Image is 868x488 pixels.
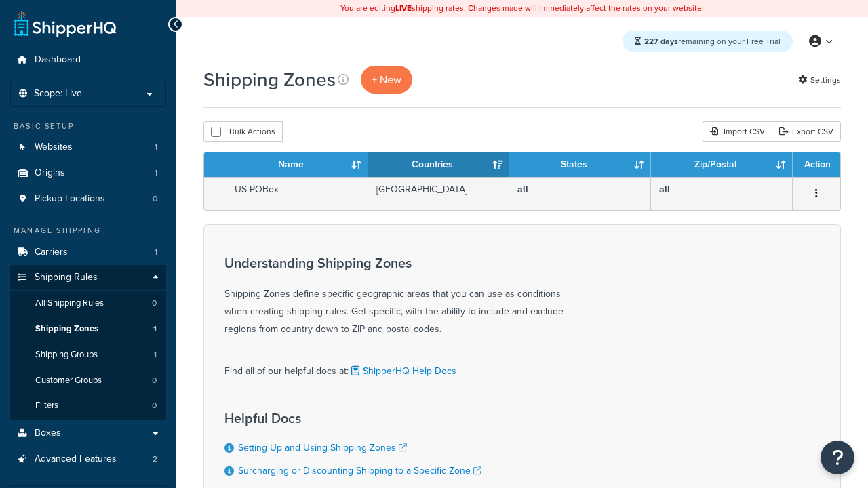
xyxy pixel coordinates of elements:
[226,152,368,177] th: Name: activate to sort column ascending
[659,182,670,197] b: all
[10,447,166,472] a: Advanced Features 2
[203,66,336,93] h1: Shipping Zones
[10,368,166,393] a: Customer Groups 0
[35,323,98,335] span: Shipping Zones
[34,88,82,100] span: Scope: Live
[395,2,412,14] b: LIVE
[10,121,166,132] div: Basic Setup
[152,298,157,309] span: 0
[224,411,481,426] h3: Helpful Docs
[238,441,407,455] a: Setting Up and Using Shipping Zones
[10,447,166,472] li: Advanced Features
[35,349,98,361] span: Shipping Groups
[10,291,166,316] a: All Shipping Rules 0
[10,291,166,316] li: All Shipping Rules
[10,135,166,160] a: Websites 1
[238,464,481,478] a: Surcharging or Discounting Shipping to a Specific Zone
[10,186,166,211] a: Pickup Locations 0
[226,177,368,210] td: US POBox
[153,453,157,465] span: 2
[372,72,401,87] span: + New
[10,161,166,186] li: Origins
[793,152,840,177] th: Action
[35,375,102,386] span: Customer Groups
[772,121,841,142] a: Export CSV
[155,247,157,258] span: 1
[14,10,116,37] a: ShipperHQ Home
[35,453,117,465] span: Advanced Features
[224,352,564,380] div: Find all of our helpful docs at:
[35,428,61,439] span: Boxes
[10,225,166,237] div: Manage Shipping
[10,368,166,393] li: Customer Groups
[10,186,166,211] li: Pickup Locations
[10,421,166,446] a: Boxes
[155,167,157,179] span: 1
[224,256,564,338] div: Shipping Zones define specific geographic areas that you can use as conditions when creating ship...
[10,47,166,73] a: Dashboard
[368,152,510,177] th: Countries: activate to sort column ascending
[623,30,793,52] div: remaining on your Free Trial
[821,441,854,474] button: Open Resource Center
[152,400,157,411] span: 0
[703,121,772,142] div: Import CSV
[10,265,166,420] li: Shipping Rules
[35,142,73,153] span: Websites
[509,152,651,177] th: States: activate to sort column ascending
[10,317,166,342] a: Shipping Zones 1
[35,193,105,205] span: Pickup Locations
[35,247,68,258] span: Carriers
[154,349,157,361] span: 1
[349,364,456,378] a: ShipperHQ Help Docs
[153,323,157,335] span: 1
[10,240,166,265] li: Carriers
[368,177,510,210] td: [GEOGRAPHIC_DATA]
[517,182,528,197] b: all
[651,152,793,177] th: Zip/Postal: activate to sort column ascending
[35,167,65,179] span: Origins
[10,317,166,342] li: Shipping Zones
[35,54,81,66] span: Dashboard
[153,193,157,205] span: 0
[203,121,283,142] button: Bulk Actions
[361,66,412,94] a: + New
[10,265,166,290] a: Shipping Rules
[10,393,166,418] li: Filters
[644,35,678,47] strong: 227 days
[10,342,166,367] li: Shipping Groups
[10,161,166,186] a: Origins 1
[224,256,564,270] h3: Understanding Shipping Zones
[152,375,157,386] span: 0
[10,342,166,367] a: Shipping Groups 1
[35,272,98,283] span: Shipping Rules
[10,135,166,160] li: Websites
[10,393,166,418] a: Filters 0
[35,400,58,411] span: Filters
[155,142,157,153] span: 1
[35,298,104,309] span: All Shipping Rules
[10,240,166,265] a: Carriers 1
[798,70,841,89] a: Settings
